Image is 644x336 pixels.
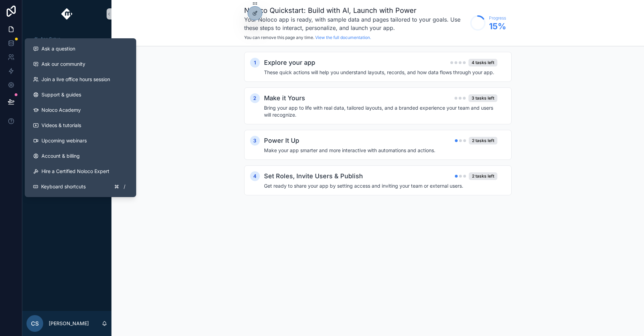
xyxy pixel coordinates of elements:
span: Keyboard shortcuts [41,183,86,190]
a: Videos & tutorials [28,118,133,133]
span: Ask our community [41,61,85,68]
span: Join a live office hours session [41,76,110,83]
span: Videos & tutorials [41,122,81,129]
span: Upcoming webinars [41,137,87,144]
a: View the full documentation. [315,35,371,40]
span: Ask a question [41,45,75,52]
h3: Your Noloco app is ready, with sample data and pages tailored to your goals. Use these steps to i... [244,15,467,32]
h1: Noloco Quickstart: Build with AI, Launch with Power [244,6,467,15]
span: / [122,184,127,189]
p: [PERSON_NAME] [49,320,89,327]
span: Support & guides [41,91,81,98]
span: CS [31,319,39,328]
a: Noloco Academy [28,102,133,118]
button: Ask a question [28,41,133,56]
span: App Setup [40,36,61,42]
span: Hire a Certified Noloco Expert [41,168,109,175]
span: You can remove this page any time. [244,35,314,40]
a: Account & billing [28,148,133,164]
div: scrollable content [22,28,111,152]
span: 15 % [489,21,506,32]
img: App logo [61,8,73,19]
span: Progress [489,15,506,21]
a: Join a live office hours session [28,72,133,87]
span: Noloco Academy [41,107,81,114]
button: Hire a Certified Noloco Expert [28,164,133,179]
span: Account & billing [41,153,80,159]
button: Keyboard shortcuts/ [28,179,133,194]
a: Upcoming webinars [28,133,133,148]
a: Ask our community [28,56,133,72]
a: Support & guides [28,87,133,102]
a: App Setup [26,33,107,45]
